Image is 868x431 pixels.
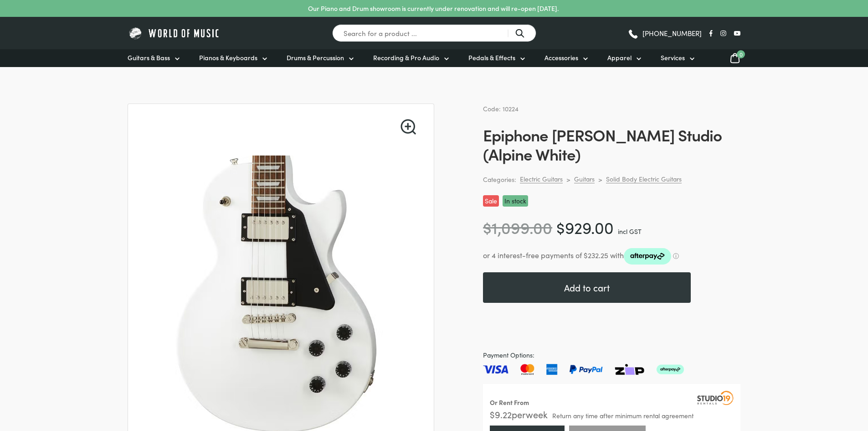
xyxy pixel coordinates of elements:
button: Add to cart [483,272,691,303]
a: Electric Guitars [520,175,563,183]
span: Recording & Pro Audio [373,53,439,62]
img: Studio19 Rentals [697,391,734,405]
span: per week [512,408,548,421]
span: Categories: [483,174,516,185]
span: Accessories [544,53,578,62]
span: 0 [737,50,745,58]
div: Or Rent From [490,397,529,408]
a: [PHONE_NUMBER] [627,26,702,40]
p: Sale [483,195,499,207]
span: Code: 10224 [483,104,519,113]
span: Drums & Percussion [287,53,344,62]
span: Payment Options: [483,350,740,360]
p: Our Piano and Drum showroom is currently under renovation and will re-open [DATE]. [308,4,559,13]
span: Apparel [607,53,632,62]
span: Return any time after minimum rental agreement [552,412,693,419]
span: $ 9.22 [490,408,512,421]
span: incl GST [618,227,642,236]
span: Pianos & Keyboards [199,53,257,62]
iframe: PayPal [483,314,740,339]
p: In stock [503,195,528,207]
span: Services [661,53,685,62]
div: > [598,175,602,183]
h1: Epiphone [PERSON_NAME] Studio (Alpine White) [483,125,740,163]
iframe: Chat with our support team [736,331,868,431]
span: Pedals & Effects [468,53,515,62]
bdi: 929.00 [556,216,614,238]
input: Search for a product ... [332,24,536,42]
img: Pay with Master card, Visa, American Express and Paypal [483,364,684,375]
a: Guitars [574,175,595,183]
span: [PHONE_NUMBER] [642,30,702,36]
div: > [566,175,570,183]
a: View full-screen image gallery [401,119,416,135]
span: $ [483,216,492,238]
span: $ [556,216,565,238]
img: World of Music [128,26,221,40]
span: Guitars & Bass [128,53,170,62]
bdi: 1,099.00 [483,216,552,238]
a: Solid Body Electric Guitars [606,175,682,183]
